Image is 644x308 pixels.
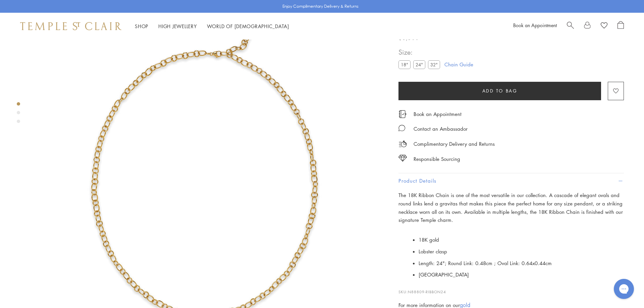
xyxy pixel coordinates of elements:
nav: Main navigation [135,22,289,30]
a: Search [567,21,574,31]
a: World of [DEMOGRAPHIC_DATA]World of [DEMOGRAPHIC_DATA] [207,23,289,29]
img: icon_delivery.svg [398,139,407,148]
a: High JewelleryHigh Jewellery [158,23,197,29]
a: View Wishlist [601,21,607,31]
div: Responsible Sourcing [414,155,460,163]
a: Book an Appointment [513,22,557,28]
img: icon_sourcing.svg [398,155,407,161]
div: Contact an Ambassador [414,125,468,133]
button: Product Details [398,173,624,188]
img: icon_appointment.svg [398,110,407,118]
label: 18" [398,60,411,69]
div: Product gallery navigation [17,101,20,128]
a: Open Shopping Bag [618,21,624,31]
li: Lobster clasp [419,246,624,257]
p: Enjoy Complimentary Delivery & Returns [282,3,359,10]
p: Complimentary Delivery and Returns [414,139,495,148]
span: Size: [398,47,443,58]
a: ShopShop [135,23,148,29]
a: Book an Appointment [414,110,462,118]
img: MessageIcon-01_2.svg [398,125,405,131]
li: 18K gold [419,234,624,246]
span: N88809-RIBBON24 [408,289,446,294]
label: 24" [413,60,425,69]
p: SKU: [398,282,624,295]
p: The 18K Ribbon Chain is one of the most versatile in our collection. A cascade of elegant ovals a... [398,191,624,224]
li: Length: 24"; Round Link: 0.48cm ; Oval Link: 0.64x0.44cm [419,257,624,269]
img: Temple St. Clair [20,22,121,30]
li: [GEOGRAPHIC_DATA] [419,269,624,281]
span: Add to bag [482,87,518,95]
a: Chain Guide [444,61,473,68]
label: 32" [428,60,440,69]
iframe: Gorgias live chat messenger [610,276,637,301]
button: Add to bag [398,81,601,100]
